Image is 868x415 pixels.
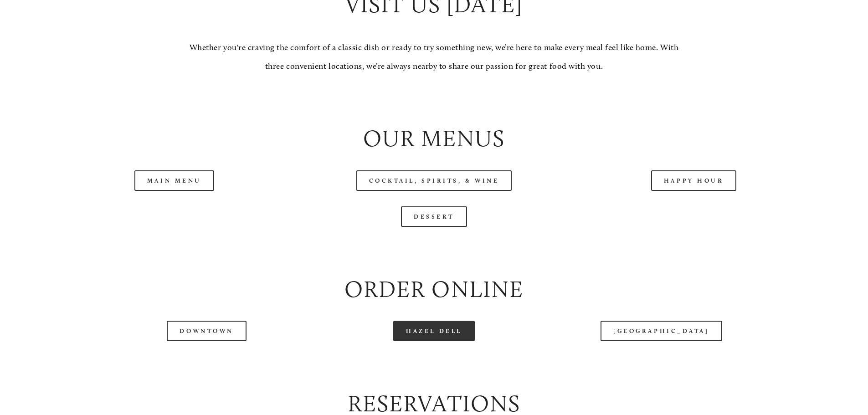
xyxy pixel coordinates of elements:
a: Hazel Dell [393,321,475,341]
h2: Our Menus [52,123,816,155]
h2: Order Online [52,273,816,306]
a: Cocktail, Spirits, & Wine [356,170,512,191]
a: Downtown [167,321,246,341]
a: [GEOGRAPHIC_DATA] [601,321,722,341]
a: Main Menu [134,170,214,191]
a: Happy Hour [651,170,737,191]
a: Dessert [401,206,467,227]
